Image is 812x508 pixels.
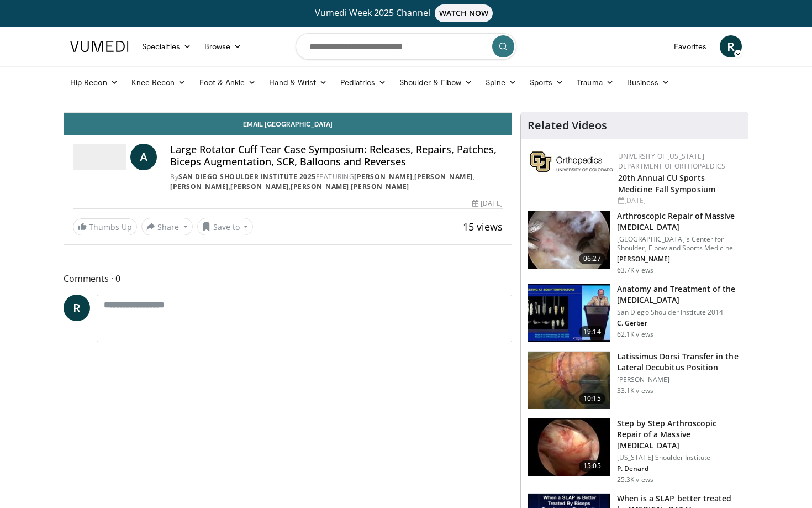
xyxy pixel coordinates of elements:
span: 06:27 [579,253,605,264]
p: [PERSON_NAME] [617,255,741,264]
h4: Related Videos [528,119,607,132]
input: Search topics, interventions [296,33,516,60]
a: R [720,35,742,57]
a: Business [620,71,677,93]
p: 33.1K views [617,386,653,395]
span: 15 views [463,220,503,233]
img: 7cd5bdb9-3b5e-40f2-a8f4-702d57719c06.150x105_q85_crop-smart_upscale.jpg [528,418,610,476]
video-js: Video Player [64,112,512,113]
button: Save to [197,218,254,235]
a: [PERSON_NAME] [354,172,413,181]
img: 355603a8-37da-49b6-856f-e00d7e9307d3.png.150x105_q85_autocrop_double_scale_upscale_version-0.2.png [530,151,613,172]
a: [PERSON_NAME] [170,182,229,191]
a: Vumedi Week 2025 ChannelWATCH NOW [72,4,740,22]
p: San Diego Shoulder Institute 2014 [617,308,741,317]
div: [DATE] [472,198,502,208]
h3: Latissimus Dorsi Transfer in the Lateral Decubitus Position [617,351,741,373]
p: [GEOGRAPHIC_DATA]'s Center for Shoulder, Elbow and Sports Medicine [617,235,741,253]
h4: Large Rotator Cuff Tear Case Symposium: Releases, Repairs, Patches, Biceps Augmentation, SCR, Bal... [170,144,503,167]
a: [PERSON_NAME] [414,172,473,181]
p: 25.3K views [617,475,653,484]
a: 06:27 Arthroscopic Repair of Massive [MEDICAL_DATA] [GEOGRAPHIC_DATA]'s Center for Shoulder, Elbo... [528,211,741,275]
a: 20th Annual CU Sports Medicine Fall Symposium [618,172,715,195]
a: Hand & Wrist [262,71,334,93]
div: [DATE] [618,196,739,206]
a: Thumbs Up [73,218,137,235]
a: 19:14 Anatomy and Treatment of the [MEDICAL_DATA] San Diego Shoulder Institute 2014 C. Gerber 62.... [528,284,741,342]
a: Knee Recon [125,71,193,93]
a: [PERSON_NAME] [291,182,349,191]
img: VuMedi Logo [70,41,129,52]
span: 19:14 [579,326,605,337]
a: 15:05 Step by Step Arthroscopic Repair of a Massive [MEDICAL_DATA] [US_STATE] Shoulder Institute ... [528,418,741,484]
a: 10:15 Latissimus Dorsi Transfer in the Lateral Decubitus Position [PERSON_NAME] 33.1K views [528,351,741,410]
button: Share [141,218,193,235]
a: Trauma [570,71,620,93]
a: Browse [198,35,249,57]
span: WATCH NOW [435,4,493,22]
p: P. Denard [617,464,741,473]
h3: Anatomy and Treatment of the [MEDICAL_DATA] [617,284,741,306]
span: 10:15 [579,393,605,404]
a: Shoulder & Elbow [393,71,479,93]
a: Foot & Ankle [193,71,263,93]
p: [PERSON_NAME] [617,375,741,384]
h3: Step by Step Arthroscopic Repair of a Massive [MEDICAL_DATA] [617,418,741,451]
p: [US_STATE] Shoulder Institute [617,453,741,462]
div: By FEATURING , , , , , [170,172,503,192]
span: Comments 0 [64,271,512,286]
a: Sports [523,71,571,93]
a: R [64,295,90,321]
p: 62.1K views [617,330,653,339]
span: 15:05 [579,460,605,472]
img: 58008271-3059-4eea-87a5-8726eb53a503.150x105_q85_crop-smart_upscale.jpg [528,284,610,342]
a: A [130,144,157,170]
a: [PERSON_NAME] [351,182,409,191]
p: C. Gerber [617,319,741,328]
a: Specialties [135,35,198,57]
a: Email [GEOGRAPHIC_DATA] [64,113,512,135]
a: Hip Recon [64,71,125,93]
a: Favorites [667,35,713,57]
a: Spine [479,71,523,93]
img: 281021_0002_1.png.150x105_q85_crop-smart_upscale.jpg [528,211,610,269]
a: [PERSON_NAME] [230,182,289,191]
a: San Diego Shoulder Institute 2025 [178,172,316,181]
a: University of [US_STATE] Department of Orthopaedics [618,151,725,171]
a: Pediatrics [334,71,393,93]
p: 63.7K views [617,266,653,275]
h3: Arthroscopic Repair of Massive [MEDICAL_DATA] [617,211,741,233]
img: San Diego Shoulder Institute 2025 [73,144,126,170]
img: 38501_0000_3.png.150x105_q85_crop-smart_upscale.jpg [528,352,610,409]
